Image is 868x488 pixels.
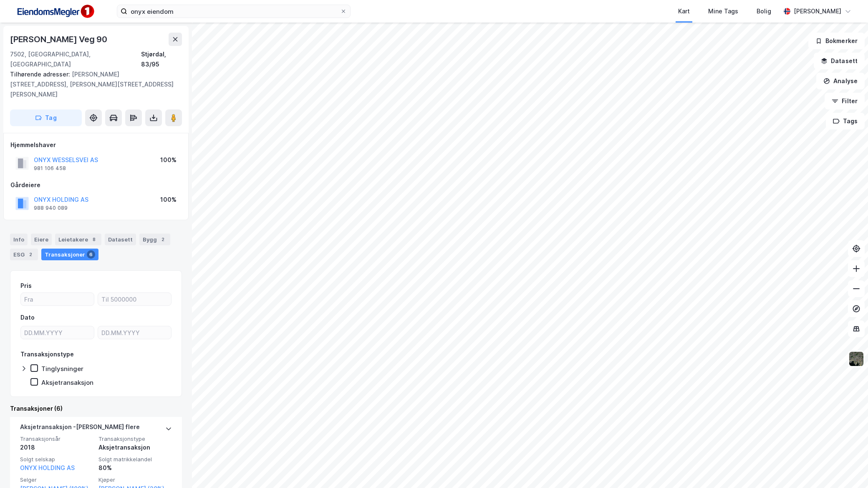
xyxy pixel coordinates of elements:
[98,293,171,305] input: Til 5000000
[10,109,82,126] button: Tag
[678,6,690,16] div: Kart
[26,250,35,259] div: 2
[826,113,865,130] button: Tags
[20,313,35,323] div: Dato
[127,5,340,18] input: Søk på adresse, matrikkel, gårdeiere, leietakere eller personer
[98,476,172,483] span: Kjøper
[98,435,172,442] span: Transaksjonstype
[826,448,868,488] iframe: Chat Widget
[816,73,865,89] button: Analyse
[20,349,74,359] div: Transaksjonstype
[21,293,94,305] input: Fra
[10,69,175,99] div: [PERSON_NAME][STREET_ADDRESS], [PERSON_NAME][STREET_ADDRESS][PERSON_NAME]
[10,234,28,245] div: Info
[160,155,177,165] div: 100%
[41,379,93,386] div: Aksjetransaksjon
[20,476,93,483] span: Selger
[87,250,95,259] div: 6
[160,195,177,205] div: 100%
[20,456,93,463] span: Solgt selskap
[10,49,141,69] div: 7502, [GEOGRAPHIC_DATA], [GEOGRAPHIC_DATA]
[757,6,771,16] div: Bolig
[98,326,171,339] input: DD.MM.YYYY
[34,165,66,172] div: 981 106 458
[41,249,98,260] div: Transaksjoner
[794,6,841,16] div: [PERSON_NAME]
[826,448,868,488] div: Kontrollprogram for chat
[848,351,864,367] img: 9k=
[20,281,32,291] div: Pris
[31,234,52,245] div: Eiere
[20,442,93,452] div: 2018
[139,234,170,245] div: Bygg
[98,442,172,452] div: Aksjetransaksjon
[10,249,38,260] div: ESG
[10,71,72,78] span: Tilhørende adresser:
[808,33,865,49] button: Bokmerker
[814,53,865,69] button: Datasett
[105,234,136,245] div: Datasett
[20,422,140,435] div: Aksjetransaksjon - [PERSON_NAME] flere
[21,326,94,339] input: DD.MM.YYYY
[90,235,98,244] div: 8
[98,463,172,473] div: 80%
[10,140,182,150] div: Hjemmelshaver
[34,205,68,211] div: 988 940 089
[10,33,109,46] div: [PERSON_NAME] Veg 90
[825,93,865,109] button: Filter
[10,404,182,414] div: Transaksjoner (6)
[13,2,97,21] img: F4PB6Px+NJ5v8B7XTbfpPpyloAAAAASUVORK5CYII=
[55,234,101,245] div: Leietakere
[98,456,172,463] span: Solgt matrikkelandel
[41,365,83,373] div: Tinglysninger
[10,180,182,190] div: Gårdeiere
[708,6,738,16] div: Mine Tags
[159,235,167,244] div: 2
[20,464,75,471] a: ONYX HOLDING AS
[20,435,93,442] span: Transaksjonsår
[141,49,182,69] div: Stjørdal, 83/95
